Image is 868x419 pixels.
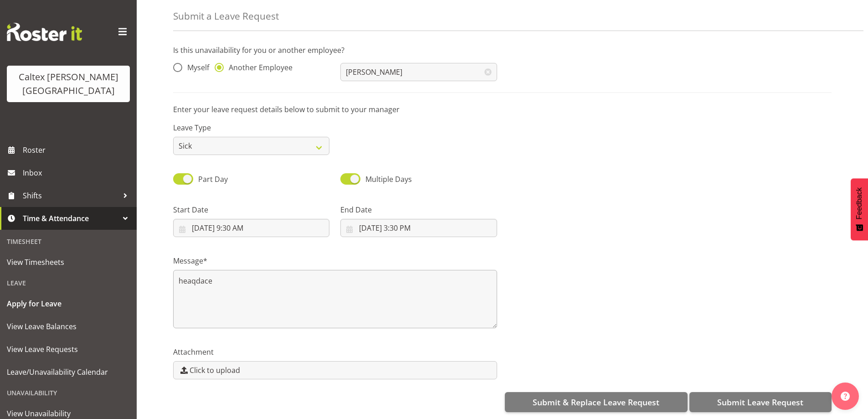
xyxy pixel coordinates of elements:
[7,342,130,356] span: View Leave Requests
[533,396,659,408] span: Submit & Replace Leave Request
[7,320,130,333] span: View Leave Balances
[23,189,118,202] span: Shifts
[505,392,688,412] button: Submit & Replace Leave Request
[2,361,134,383] a: Leave/Unavailability Calendar
[16,70,121,98] div: Caltex [PERSON_NAME][GEOGRAPHIC_DATA]
[198,174,228,184] span: Part Day
[2,232,134,251] div: Timesheet
[340,219,497,237] input: Click to select...
[173,104,832,115] p: Enter your leave request details below to submit to your manager
[851,178,868,240] button: Feedback - Show survey
[173,204,329,215] label: Start Date
[7,365,130,379] span: Leave/Unavailability Calendar
[173,122,329,133] label: Leave Type
[7,255,130,269] span: View Timesheets
[2,251,134,274] a: View Timesheets
[340,63,497,81] input: Select Employee
[173,255,497,266] label: Message*
[173,219,329,237] input: Click to select...
[7,23,82,41] img: Rosterit website logo
[2,338,134,361] a: View Leave Requests
[340,204,497,215] label: End Date
[173,11,279,21] h4: Submit a Leave Request
[7,297,130,310] span: Apply for Leave
[689,392,832,412] button: Submit Leave Request
[23,212,118,225] span: Time & Attendance
[173,45,832,56] p: Is this unavailability for you or another employee?
[365,174,412,184] span: Multiple Days
[2,292,134,315] a: Apply for Leave
[717,396,803,408] span: Submit Leave Request
[182,63,209,72] span: Myself
[2,383,134,402] div: Unavailability
[190,365,240,376] span: Click to upload
[173,347,497,357] label: Attachment
[23,143,132,157] span: Roster
[23,166,132,180] span: Inbox
[2,274,134,292] div: Leave
[224,63,293,72] span: Another Employee
[855,187,863,219] span: Feedback
[841,392,850,401] img: help-xxl-2.png
[2,315,134,338] a: View Leave Balances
